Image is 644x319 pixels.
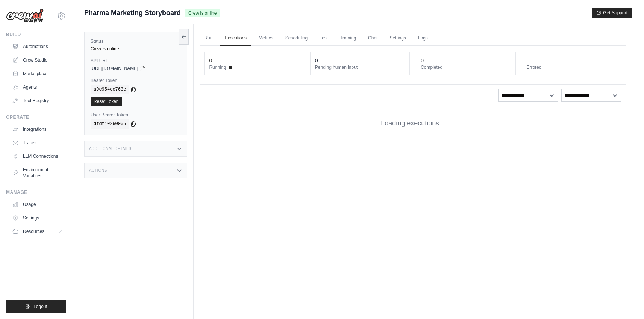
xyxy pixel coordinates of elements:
[9,41,66,53] a: Automations
[6,9,44,23] img: Logo
[89,147,131,151] h3: Additional Details
[6,300,66,313] button: Logout
[91,46,181,52] div: Crew is online
[33,304,47,310] span: Logout
[527,57,530,64] div: 0
[91,58,181,64] label: API URL
[335,30,361,46] a: Training
[6,114,66,120] div: Operate
[421,64,511,70] dt: Completed
[200,30,217,46] a: Run
[9,54,66,66] a: Crew Studio
[315,64,405,70] dt: Pending human input
[89,168,107,173] h3: Actions
[84,8,181,18] span: Pharma Marketing Storyboard
[91,119,129,129] code: dfdf10260005
[9,212,66,224] a: Settings
[9,225,66,237] button: Resources
[91,65,138,71] span: [URL][DOMAIN_NAME]
[527,64,617,70] dt: Errored
[91,97,122,106] a: Reset Token
[91,85,129,94] code: a0c954ec763e
[592,8,632,18] button: Get Support
[281,30,312,46] a: Scheduling
[364,30,382,46] a: Chat
[315,57,318,64] div: 0
[6,189,66,195] div: Manage
[220,30,251,46] a: Executions
[254,30,278,46] a: Metrics
[9,150,66,162] a: LLM Connections
[91,77,181,83] label: Bearer Token
[421,57,424,64] div: 0
[209,57,212,64] div: 0
[9,137,66,149] a: Traces
[185,9,220,17] span: Crew is online
[9,81,66,93] a: Agents
[9,198,66,210] a: Usage
[9,123,66,135] a: Integrations
[315,30,332,46] a: Test
[91,38,181,44] label: Status
[91,112,181,118] label: User Bearer Token
[200,106,626,141] div: Loading executions...
[385,30,410,46] a: Settings
[9,95,66,107] a: Tool Registry
[23,228,44,234] span: Resources
[209,64,226,70] span: Running
[6,32,66,38] div: Build
[414,30,432,46] a: Logs
[9,68,66,80] a: Marketplace
[9,164,66,182] a: Environment Variables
